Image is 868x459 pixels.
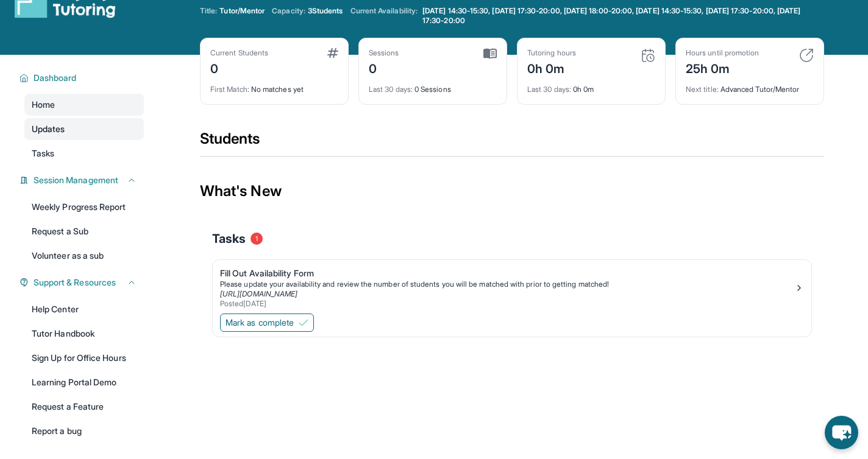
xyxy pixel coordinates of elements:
div: 0h 0m [527,58,576,77]
div: 0 Sessions [369,77,497,94]
span: Updates [32,123,65,135]
span: 3 Students [308,6,343,16]
div: 0h 0m [527,77,655,94]
div: Hours until promotion [686,48,759,58]
div: Fill Out Availability Form [220,267,794,279]
a: Updates [24,118,144,140]
a: Tasks [24,142,144,164]
a: Fill Out Availability FormPlease update your availability and review the number of students you w... [213,260,811,311]
div: Please update your availability and review the number of students you will be matched with prior ... [220,279,794,289]
span: Next title : [686,85,719,94]
a: Report a bug [24,420,144,442]
span: Dashboard [34,72,77,84]
div: No matches yet [210,77,338,94]
a: [DATE] 14:30-15:30, [DATE] 17:30-20:00, [DATE] 18:00-20:00, [DATE] 14:30-15:30, [DATE] 17:30-20:0... [420,6,824,26]
button: Session Management [29,174,137,186]
div: Advanced Tutor/Mentor [686,77,814,94]
span: [DATE] 14:30-15:30, [DATE] 17:30-20:00, [DATE] 18:00-20:00, [DATE] 14:30-15:30, [DATE] 17:30-20:0... [422,6,822,26]
span: Tasks [32,147,54,159]
a: Learning Portal Demo [24,371,144,393]
span: Last 30 days : [369,85,413,94]
span: Tutor/Mentor [219,6,265,16]
a: Help Center [24,298,144,320]
a: Sign Up for Office Hours [24,347,144,369]
span: Support & Resources [34,276,116,289]
a: Home [24,94,144,116]
div: Tutoring hours [527,48,576,58]
div: 0 [210,58,268,77]
img: card [641,48,655,63]
span: First Match : [210,85,249,94]
a: Weekly Progress Report [24,196,144,218]
span: Capacity: [272,6,305,16]
span: Current Availability: [350,6,418,26]
a: [URL][DOMAIN_NAME] [220,289,297,298]
div: 25h 0m [686,58,759,77]
img: card [483,48,497,59]
div: 0 [369,58,399,77]
div: Students [200,129,824,156]
div: What's New [200,164,824,218]
span: Last 30 days : [527,85,571,94]
span: Home [32,99,55,111]
button: chat-button [825,416,858,449]
a: Request a Feature [24,396,144,418]
img: Mark as complete [299,318,308,328]
div: Current Students [210,48,268,58]
span: Mark as complete [226,317,294,329]
a: Request a Sub [24,220,144,242]
img: card [327,48,338,58]
span: 1 [251,233,263,245]
a: Volunteer as a sub [24,245,144,267]
div: Posted [DATE] [220,299,794,309]
span: Tasks [212,230,246,247]
button: Support & Resources [29,276,137,289]
span: Title: [200,6,217,16]
a: Tutor Handbook [24,323,144,345]
div: Sessions [369,48,399,58]
span: Session Management [34,174,118,186]
button: Mark as complete [220,314,314,332]
img: card [799,48,814,63]
button: Dashboard [29,72,137,84]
